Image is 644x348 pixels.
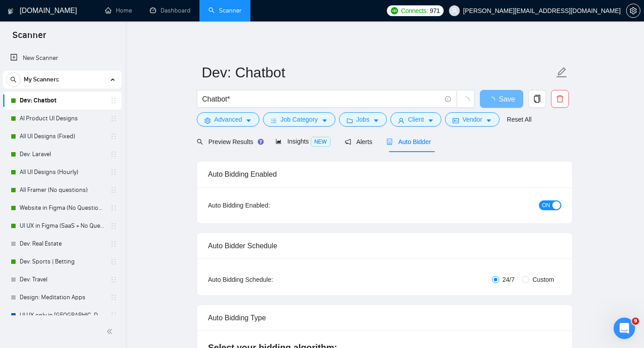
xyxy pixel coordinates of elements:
span: caret-down [428,117,434,124]
span: Client [408,115,424,124]
span: 24/7 [499,275,518,284]
div: Auto Bidding Enabled [208,161,561,187]
span: delete [551,95,568,103]
span: caret-down [486,117,492,124]
span: Advanced [214,115,242,124]
a: All Framer (No questions) [20,181,105,199]
div: Tooltip anchor [257,138,265,146]
span: double-left [106,327,115,336]
span: search [7,76,20,83]
span: caret-down [373,117,379,124]
span: 971 [430,6,440,16]
button: setting [626,4,640,18]
a: Dev: Travel [20,271,105,289]
div: Auto Bidding Type [208,305,561,331]
span: robot [386,139,393,145]
a: Reset All [507,115,531,124]
span: Alerts [345,138,373,145]
iframe: Intercom live chat [614,318,635,339]
span: holder [110,115,117,122]
img: upwork-logo.png [391,7,398,14]
a: UI UX only in [GEOGRAPHIC_DATA] [20,306,105,324]
a: Dev: Sports | Betting [20,253,105,271]
span: Jobs [356,115,370,124]
span: idcard [453,117,459,124]
span: holder [110,240,117,247]
button: idcardVendorcaret-down [445,112,500,127]
span: setting [627,7,640,14]
span: copy [529,95,546,103]
span: bars [271,117,277,124]
span: Save [499,93,515,105]
span: holder [110,312,117,319]
a: AI Product UI Designs [20,110,105,127]
a: Design: Meditation Apps [20,289,105,306]
img: logo [8,4,14,18]
span: loading [488,97,499,104]
span: holder [110,276,117,283]
button: delete [551,90,569,108]
span: holder [110,169,117,176]
button: settingAdvancedcaret-down [197,112,259,127]
span: Custom [529,275,558,284]
a: New Scanner [10,49,114,67]
a: All UI Designs (Fixed) [20,127,105,145]
li: New Scanner [3,49,122,67]
span: info-circle [445,96,451,102]
span: holder [110,222,117,229]
span: Preview Results [197,138,261,145]
a: Dev: Chatbot [20,92,105,110]
a: Website in Figma (No Questions) [20,199,105,217]
span: loading [462,97,470,105]
span: caret-down [246,117,252,124]
span: holder [110,151,117,158]
span: folder [347,117,353,124]
span: user [398,117,404,124]
span: Connects: [401,6,428,16]
span: holder [110,187,117,194]
div: Auto Bidding Schedule: [208,275,326,284]
button: Save [480,90,523,108]
input: Search Freelance Jobs... [202,93,441,105]
a: setting [626,7,640,14]
a: All UI Designs (Hourly) [20,163,105,181]
span: caret-down [322,117,328,124]
a: UI UX in Figma (SaaS + No Questions) [20,217,105,235]
span: holder [110,294,117,301]
a: Dev: Laravel [20,145,105,163]
span: Vendor [462,115,482,124]
span: My Scanners [24,71,59,89]
input: Scanner name... [202,61,554,84]
a: dashboardDashboard [150,7,191,14]
span: Scanner [5,29,53,47]
span: ON [542,200,550,210]
span: area-chart [275,138,282,144]
span: Auto Bidder [386,138,431,145]
div: Auto Bidder Schedule [208,233,561,259]
div: Auto Bidding Enabled: [208,200,326,210]
span: setting [204,117,211,124]
span: Job Category [280,115,318,124]
span: NEW [311,137,330,147]
span: notification [345,139,351,145]
a: homeHome [105,7,132,14]
span: holder [110,133,117,140]
span: holder [110,97,117,104]
button: copy [528,90,546,108]
span: edit [556,67,568,78]
button: folderJobscaret-down [339,112,387,127]
button: barsJob Categorycaret-down [263,112,335,127]
span: Insights [275,138,330,145]
span: holder [110,258,117,265]
button: search [6,72,21,87]
a: Dev: Real Estate [20,235,105,253]
a: searchScanner [208,7,241,14]
button: userClientcaret-down [390,112,441,127]
span: holder [110,204,117,212]
span: user [451,8,458,14]
span: 9 [632,318,639,325]
span: search [197,139,203,145]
